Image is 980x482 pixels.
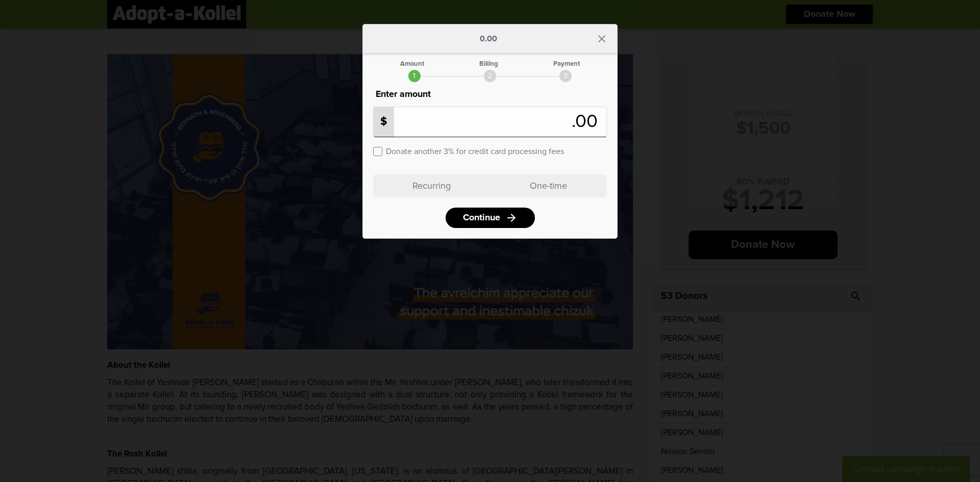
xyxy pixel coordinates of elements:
[559,70,572,82] div: 3
[446,208,535,228] a: Continuearrow_forward
[553,61,580,67] div: Payment
[374,107,394,137] p: $
[484,70,496,82] div: 2
[572,113,603,131] span: .00
[373,87,607,102] p: Enter amount
[480,35,497,43] p: 0.00
[505,212,518,224] i: arrow_forward
[386,146,564,156] label: Donate another 3% for credit card processing fees
[490,174,607,197] p: One-time
[400,61,424,67] div: Amount
[408,70,421,82] div: 1
[463,213,500,222] span: Continue
[596,33,608,45] i: close
[373,174,490,197] p: Recurring
[479,61,498,67] div: Billing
